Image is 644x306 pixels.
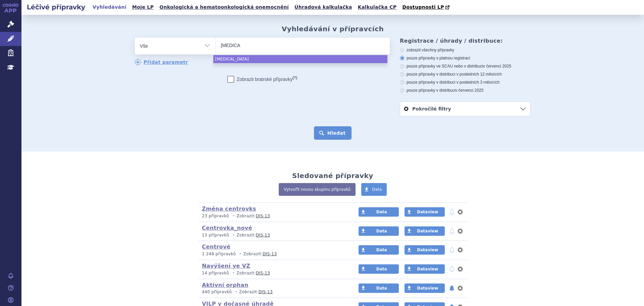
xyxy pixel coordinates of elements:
[376,248,387,252] span: Data
[417,248,438,252] span: Dataview
[448,284,455,292] button: notifikace
[202,252,236,256] span: 1 248 přípravků
[448,227,455,235] button: notifikace
[417,267,438,271] span: Dataview
[202,225,252,231] a: Centrovka_nové
[202,232,346,238] p: Zobrazit:
[400,55,531,61] label: pouze přípravky s platnou registrací
[448,246,455,254] button: notifikace
[130,3,156,12] a: Moje LP
[483,64,511,69] span: v červenci 2025
[405,264,445,274] a: Dataview
[237,251,243,257] i: •
[202,206,256,212] a: Změna centrovks
[400,88,531,93] label: pouze přípravky v distribuci
[376,267,387,271] span: Data
[256,233,270,237] a: DIS-13
[279,183,356,196] a: Vytvořit novou skupinu přípravků
[457,284,464,292] button: nastavení
[457,208,464,216] button: nastavení
[202,244,230,250] a: Centrové
[359,264,399,274] a: Data
[400,80,531,85] label: pouze přípravky v distribuci v posledních 3 měsících
[314,126,352,140] button: Hledat
[402,4,444,10] span: Dostupnosti LP
[292,3,354,12] a: Úhradová kalkulačka
[359,207,399,217] a: Data
[202,214,229,218] span: 23 přípravků
[405,207,445,217] a: Dataview
[376,229,387,233] span: Data
[359,245,399,255] a: Data
[372,187,382,192] span: Data
[400,3,453,12] a: Dostupnosti LP
[361,183,387,196] a: Data
[448,208,455,216] button: notifikace
[230,213,236,219] i: •
[233,289,239,295] i: •
[202,270,346,276] p: Zobrazit:
[227,76,298,83] label: Zobrazit bratrské přípravky
[400,72,531,77] label: pouze přípravky v distribuci v posledních 12 měsících
[282,25,384,33] h2: Vyhledávání v přípravcích
[405,226,445,236] a: Dataview
[202,251,346,257] p: Zobrazit:
[202,233,229,237] span: 13 přípravků
[376,286,387,291] span: Data
[457,227,464,235] button: nastavení
[448,265,455,273] button: notifikace
[21,2,91,12] h2: Léčivé přípravky
[292,76,297,80] abbr: (?)
[400,102,530,116] a: Pokročilé filtry
[405,245,445,255] a: Dataview
[405,283,445,293] a: Dataview
[259,290,273,294] a: DIS-13
[400,63,531,69] label: pouze přípravky ve SCAU nebo v distribuci
[417,286,438,291] span: Dataview
[263,252,277,256] a: DIS-13
[230,232,236,238] i: •
[157,3,291,12] a: Onkologická a hematoonkologická onemocnění
[202,213,346,219] p: Zobrazit:
[417,229,438,233] span: Dataview
[359,226,399,236] a: Data
[400,47,531,53] label: zobrazit všechny přípravky
[376,210,387,214] span: Data
[356,3,399,12] a: Kalkulačka CP
[135,59,188,65] a: Přidat parametr
[400,38,531,44] h3: Registrace / úhrady / distribuce:
[202,282,249,288] a: Aktivní orphan
[359,283,399,293] a: Data
[230,270,236,276] i: •
[91,3,128,12] a: Vyhledávání
[455,88,483,93] span: v červenci 2025
[213,55,387,63] li: [MEDICAL_DATA]
[202,271,229,275] span: 14 přípravků
[417,210,438,214] span: Dataview
[292,172,373,180] h2: Sledované přípravky
[202,289,346,295] p: Zobrazit:
[457,246,464,254] button: nastavení
[256,271,270,275] a: DIS-13
[457,265,464,273] button: nastavení
[202,263,250,269] a: Navýšení ve VZ
[202,290,232,294] span: 440 přípravků
[256,214,270,218] a: DIS-13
